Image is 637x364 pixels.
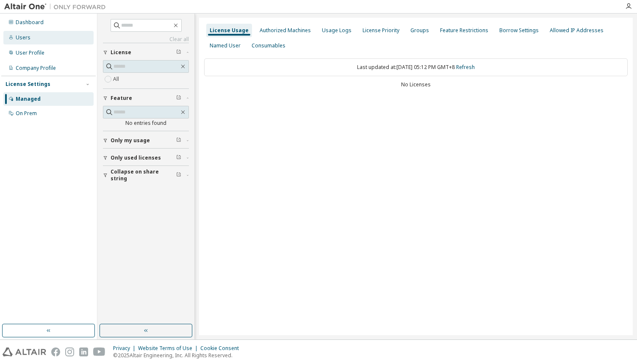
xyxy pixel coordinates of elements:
[103,120,189,127] div: No entries found
[111,154,161,161] span: Only used licenses
[363,27,399,34] div: License Priority
[103,131,189,150] button: Only my usage
[176,95,181,102] span: Clear filter
[456,63,475,71] a: Refresh
[111,49,131,56] span: License
[204,58,628,76] div: Last updated at: [DATE] 05:12 PM GMT+8
[176,172,181,179] span: Clear filter
[16,110,37,117] div: On Prem
[252,42,285,49] div: Consumables
[113,345,138,352] div: Privacy
[200,345,244,352] div: Cookie Consent
[322,27,352,34] div: Usage Logs
[410,27,429,34] div: Groups
[93,347,105,356] img: youtube.svg
[103,89,189,108] button: Feature
[176,137,181,144] span: Clear filter
[111,137,150,144] span: Only my usage
[16,19,44,26] div: Dashboard
[550,27,604,34] div: Allowed IP Addresses
[65,347,74,356] img: instagram.svg
[16,96,41,102] div: Managed
[103,149,189,167] button: Only used licenses
[51,347,60,356] img: facebook.svg
[3,347,46,356] img: altair_logo.svg
[176,49,181,56] span: Clear filter
[499,27,539,34] div: Borrow Settings
[111,95,132,102] span: Feature
[204,81,628,88] div: No Licenses
[4,3,110,11] img: Altair One
[210,42,241,49] div: Named User
[111,168,176,182] span: Collapse on share string
[138,345,200,352] div: Website Terms of Use
[79,347,88,356] img: linkedin.svg
[103,36,189,43] a: Clear all
[113,352,244,359] p: © 2025 Altair Engineering, Inc. All Rights Reserved.
[176,154,181,161] span: Clear filter
[16,34,30,41] div: Users
[16,65,56,72] div: Company Profile
[440,27,488,34] div: Feature Restrictions
[16,50,44,56] div: User Profile
[103,166,189,185] button: Collapse on share string
[210,27,249,34] div: License Usage
[6,81,50,88] div: License Settings
[113,74,121,84] label: All
[103,43,189,62] button: License
[260,27,311,34] div: Authorized Machines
